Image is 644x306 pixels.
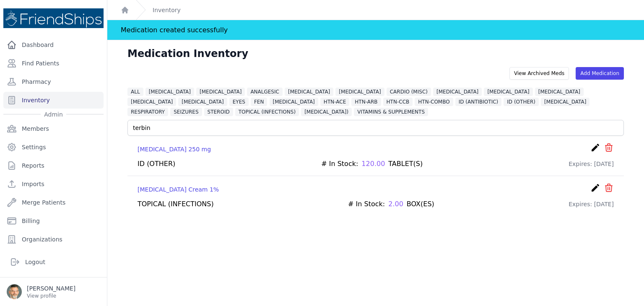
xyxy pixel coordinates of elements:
a: Merge Patients [3,194,104,211]
span: SEIZURES [170,108,202,116]
div: TOPICAL (INFECTIONS) [138,199,214,209]
span: STEROID [204,108,233,116]
span: [MEDICAL_DATA]) [301,108,352,116]
a: Add Medication [576,67,624,80]
span: TOPICAL (INFECTIONS) [235,108,299,116]
img: Medical Missions EMR [3,8,104,28]
span: [MEDICAL_DATA] [178,98,227,106]
a: [MEDICAL_DATA] 250 mg [138,145,211,153]
a: create [590,183,600,196]
a: Billing [3,213,104,229]
div: Medication created successfully [121,20,228,40]
a: Logout [7,254,100,270]
a: [MEDICAL_DATA] Cream 1% [138,185,219,194]
a: Reports [3,157,104,174]
div: # In Stock: BOX(ES) [348,199,434,209]
span: EYES [229,98,249,106]
i: create [590,183,600,193]
a: Settings [3,139,104,156]
span: HTN-ARB [351,98,381,106]
span: ID (ANTIBIOTIC) [455,98,501,106]
span: ID (OTHER) [504,98,539,106]
span: [MEDICAL_DATA] [335,88,384,96]
a: Members [3,120,104,137]
span: 2.00 [388,199,403,209]
input: Search by: Name or NDC [127,120,624,136]
div: # In Stock: TABLET(S) [321,159,423,169]
a: Find Patients [3,55,104,72]
p: [PERSON_NAME] [27,284,75,293]
span: 120.00 [361,159,385,169]
span: [MEDICAL_DATA] [484,88,532,96]
span: [MEDICAL_DATA] [433,88,482,96]
a: create [590,143,600,156]
h1: Medication Inventory [127,47,248,60]
div: ID (OTHER) [138,159,175,169]
a: Organizations [3,231,104,248]
div: Expires: [DATE] [569,199,614,209]
a: Pharmacy [3,73,104,90]
span: CARDIO (MISC) [387,88,431,96]
span: ANALGESIC [247,88,283,96]
span: VITAMINS & SUPPLEMENTS [354,108,428,116]
span: HTN-ACE [320,98,349,106]
span: [MEDICAL_DATA] [196,88,245,96]
a: Imports [3,176,104,192]
div: View Archived Meds [509,67,569,80]
span: [MEDICAL_DATA] [285,88,333,96]
a: Inventory [153,6,181,14]
span: [MEDICAL_DATA] [535,88,584,96]
span: FEN [251,98,267,106]
span: Admin [41,110,66,119]
a: [PERSON_NAME] View profile [7,284,100,299]
span: [MEDICAL_DATA] [270,98,318,106]
span: RESPIRATORY [127,108,168,116]
span: [MEDICAL_DATA] [127,98,176,106]
i: create [590,143,600,153]
span: ALL [127,88,143,96]
a: Inventory [3,92,104,109]
span: HTN-COMBO [415,98,453,106]
span: HTN-CCB [383,98,413,106]
div: Expires: [DATE] [569,159,614,169]
span: [MEDICAL_DATA] [541,98,589,106]
div: Notification [107,20,644,40]
a: Dashboard [3,36,104,53]
p: View profile [27,293,75,299]
span: [MEDICAL_DATA] [145,88,194,96]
